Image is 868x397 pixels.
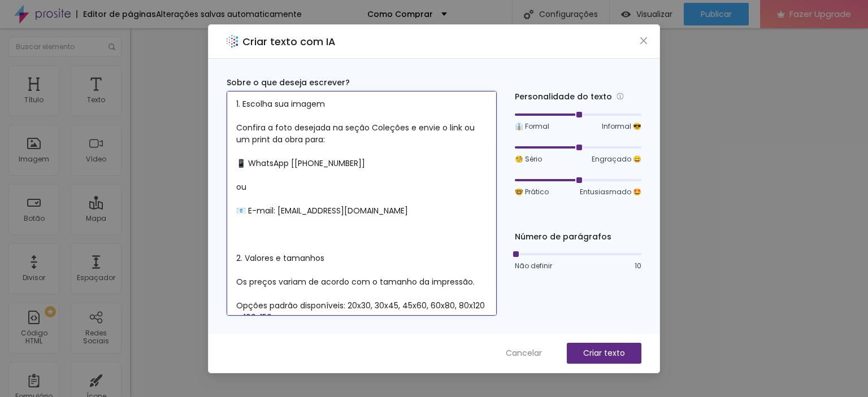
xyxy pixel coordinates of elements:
[227,91,497,316] textarea: 1. Escolha sua imagem Confira a foto desejada na seção Coleções e envie o link ou um print da obr...
[515,231,641,243] div: Número de parágrafos
[583,347,625,359] p: Criar texto
[227,77,497,89] div: Sobre o que deseja escrever?
[592,154,641,164] span: Engraçado 😄
[515,154,542,164] span: 🧐 Sério
[638,34,650,46] button: Close
[580,187,641,197] span: Entusiasmado 🤩
[515,261,552,271] span: Não definir
[242,34,336,49] h2: Criar texto com IA
[635,261,641,271] span: 10
[602,121,641,132] span: Informal 😎
[515,90,641,103] div: Personalidade do texto
[567,343,641,364] button: Criar texto
[515,121,549,132] span: 👔 Formal
[639,36,648,45] span: close
[515,187,549,197] span: 🤓 Prático
[506,347,542,359] span: Cancelar
[494,343,553,364] button: Cancelar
